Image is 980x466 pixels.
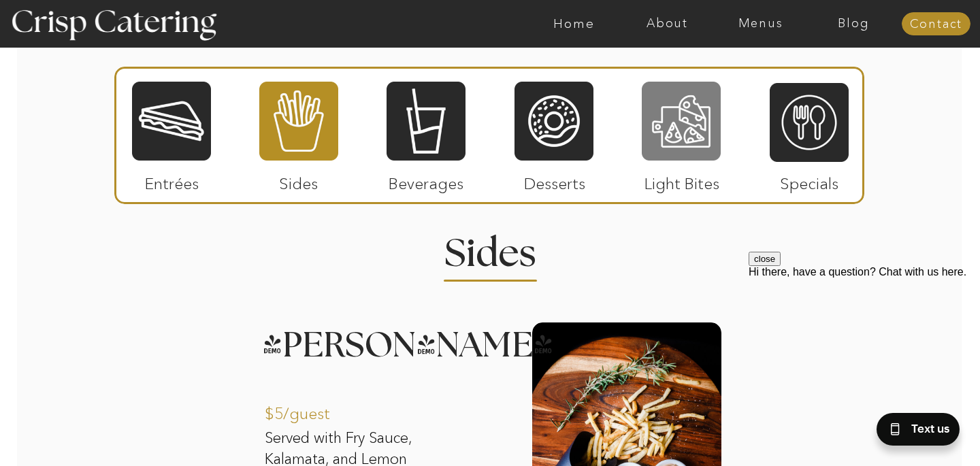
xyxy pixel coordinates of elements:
[807,17,900,31] a: Blog
[265,390,355,430] p: $5/guest
[253,161,344,200] p: Sides
[262,328,512,345] h3: [PERSON_NAME]
[844,398,980,466] iframe: podium webchat widget bubble
[127,161,217,200] p: Entrées
[636,161,727,200] p: Light Bites
[527,17,621,31] a: Home
[902,18,970,31] a: Contact
[749,252,980,415] iframe: podium webchat widget prompt
[380,161,471,200] p: Beverages
[621,17,714,31] a: About
[423,235,557,261] h2: Sides
[509,161,600,200] p: Desserts
[714,17,807,31] a: Menus
[764,161,854,200] p: Specials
